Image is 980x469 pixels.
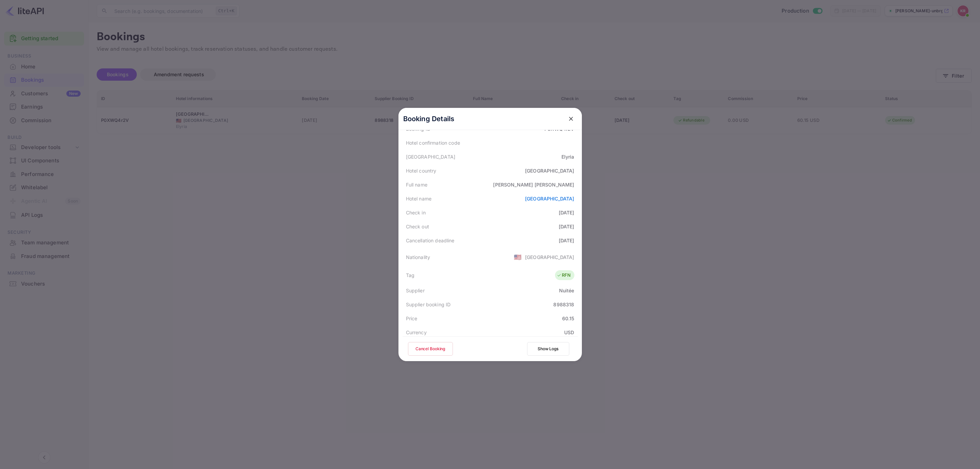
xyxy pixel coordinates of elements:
[553,301,574,308] div: 8988318
[406,315,418,322] div: Price
[406,181,427,188] div: Full name
[406,329,427,336] div: Currency
[408,342,453,356] button: Cancel Booking
[406,301,451,308] div: Supplier booking ID
[406,237,455,244] div: Cancellation deadline
[565,113,577,125] button: close
[557,272,571,279] div: RFN
[406,153,456,160] div: [GEOGRAPHIC_DATA]
[562,315,574,322] div: 60.15
[406,167,437,174] div: Hotel country
[493,181,574,188] div: [PERSON_NAME] [PERSON_NAME]
[406,272,414,279] div: Tag
[514,251,522,263] span: United States
[406,223,429,230] div: Check out
[406,139,460,146] div: Hotel confirmation code
[559,237,574,244] div: [DATE]
[561,153,574,160] div: Elyria
[403,114,455,124] p: Booking Details
[525,196,574,201] a: [GEOGRAPHIC_DATA]
[406,209,426,216] div: Check in
[406,195,432,202] div: Hotel name
[406,287,425,294] div: Supplier
[559,223,574,230] div: [DATE]
[527,342,569,356] button: Show Logs
[559,287,574,294] div: Nuitée
[564,329,574,336] div: USD
[559,209,574,216] div: [DATE]
[406,254,430,261] div: Nationality
[525,167,574,174] div: [GEOGRAPHIC_DATA]
[525,254,574,261] div: [GEOGRAPHIC_DATA]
